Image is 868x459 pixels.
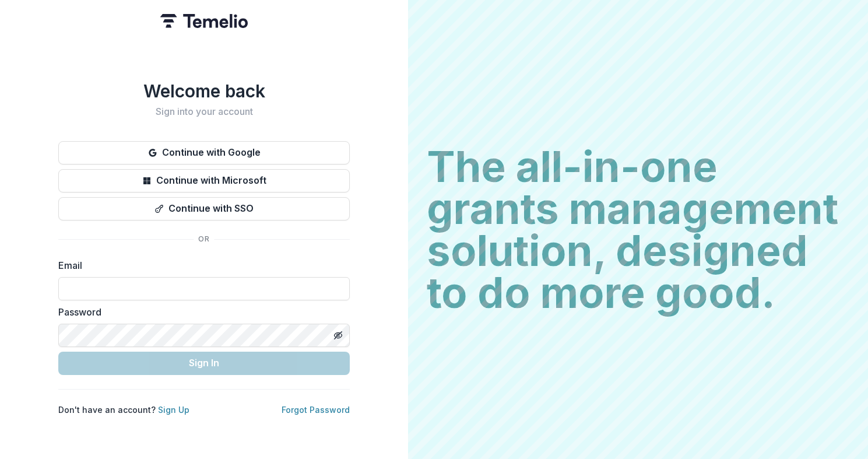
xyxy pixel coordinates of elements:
button: Toggle password visibility [329,326,347,345]
h1: Welcome back [58,80,350,101]
img: Temelio [160,14,248,28]
button: Continue with SSO [58,197,350,220]
button: Continue with Google [58,141,350,164]
button: Continue with Microsoft [58,169,350,192]
p: Don't have an account? [58,404,189,416]
button: Sign In [58,352,350,375]
a: Sign Up [158,405,189,415]
label: Email [58,258,343,272]
a: Forgot Password [282,405,350,415]
label: Password [58,305,343,319]
h2: Sign into your account [58,106,350,117]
